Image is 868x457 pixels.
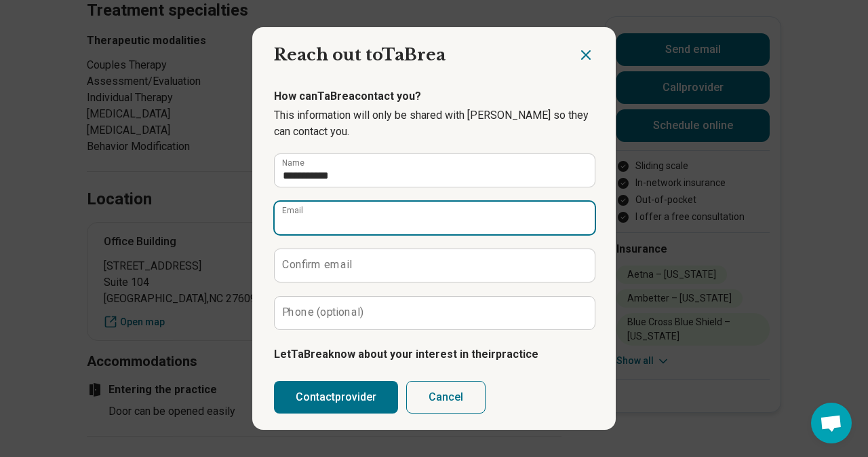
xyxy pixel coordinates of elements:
[282,259,352,270] label: Confirm email
[282,159,304,167] label: Name
[274,107,594,140] p: This information will only be shared with [PERSON_NAME] so they can contact you.
[274,45,446,65] span: Reach out to TaBrea
[282,307,364,318] label: Phone (optional)
[274,381,398,414] button: Contactprovider
[282,206,303,215] label: Email
[578,47,594,63] button: Close dialog
[406,381,486,414] button: Cancel
[274,346,594,363] p: Let TaBrea know about your interest in their practice
[274,88,594,105] p: How can TaBrea contact you?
